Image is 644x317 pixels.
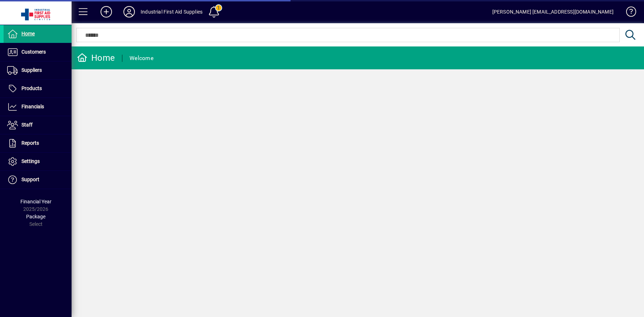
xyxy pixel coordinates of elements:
[77,52,115,64] div: Home
[141,6,203,18] div: Industrial First Aid Supplies
[21,140,39,146] span: Reports
[4,116,72,134] a: Staff
[21,177,39,182] span: Support
[20,199,52,204] span: Financial Year
[492,6,614,18] div: [PERSON_NAME] [EMAIL_ADDRESS][DOMAIN_NAME]
[118,5,141,18] button: Profile
[21,31,35,36] span: Home
[4,43,72,61] a: Customers
[21,122,33,128] span: Staff
[21,104,44,109] span: Financials
[4,153,72,170] a: Settings
[4,134,72,152] a: Reports
[621,1,635,25] a: Knowledge Base
[4,98,72,116] a: Financials
[130,53,153,64] div: Welcome
[21,67,42,73] span: Suppliers
[21,85,42,91] span: Products
[4,80,72,98] a: Products
[26,214,45,219] span: Package
[4,61,72,79] a: Suppliers
[95,5,118,18] button: Add
[21,49,46,55] span: Customers
[4,171,72,189] a: Support
[21,158,40,164] span: Settings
